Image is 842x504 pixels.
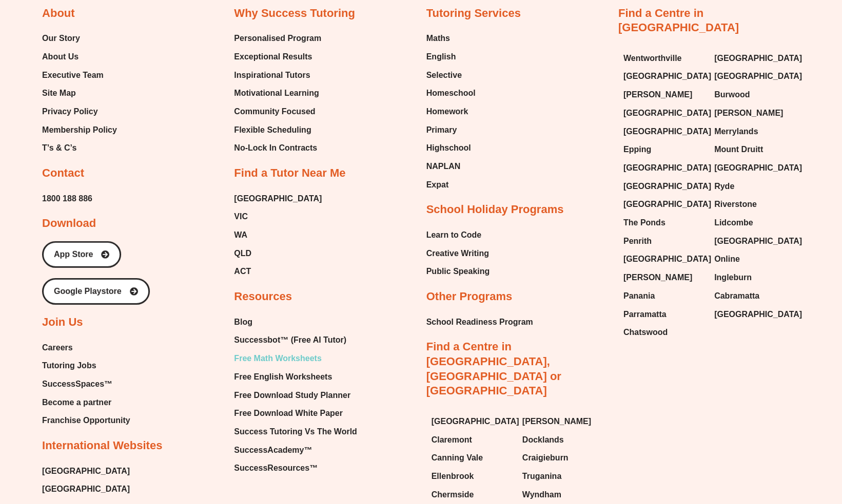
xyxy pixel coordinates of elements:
a: QLD [234,246,322,261]
a: Public Speaking [426,264,490,279]
span: About Us [42,49,79,65]
a: [GEOGRAPHIC_DATA] [623,251,704,267]
span: Executive Team [42,68,104,83]
h2: Join Us [42,315,83,330]
a: Homework [426,104,476,119]
a: Google Playstore [42,278,150,305]
span: 1800 188 886 [42,191,92,206]
a: Parramatta [623,307,704,322]
a: English [426,49,476,65]
span: Parramatta [623,307,667,322]
span: Free Download Study Planner [234,388,350,403]
a: Franchise Opportunity [42,413,130,428]
span: Exceptional Results [234,49,312,65]
span: Free Download White Paper [234,406,343,421]
span: NAPLAN [426,159,461,174]
span: VIC [234,209,248,224]
a: [GEOGRAPHIC_DATA] [623,124,704,139]
a: VIC [234,209,322,224]
span: No-Lock In Contracts [234,140,317,156]
h2: Why Success Tutoring [234,6,355,21]
a: Ryde [714,179,795,194]
span: Penrith [623,234,652,249]
span: Panania [623,288,655,304]
span: Highschool [426,140,471,156]
span: Membership Policy [42,122,117,138]
a: Highschool [426,140,476,156]
a: [PERSON_NAME] [623,270,704,285]
span: [GEOGRAPHIC_DATA] [623,160,711,176]
a: Privacy Policy [42,104,117,119]
h2: International Websites [42,438,162,453]
h2: School Holiday Programs [426,202,564,217]
span: Careers [42,340,73,355]
a: Exceptional Results [234,49,321,65]
a: School Readiness Program [426,314,533,330]
a: Chermside [432,487,512,502]
a: Find a Centre in [GEOGRAPHIC_DATA] [618,7,739,34]
a: Free Download White Paper [234,406,357,421]
h2: Contact [42,166,84,181]
span: Riverstone [714,197,757,212]
a: Inspirational Tutors [234,68,321,83]
a: WA [234,227,322,243]
span: Expat [426,177,449,193]
a: Success Tutoring Vs The World [234,424,357,439]
span: Ingleburn [714,270,752,285]
a: No-Lock In Contracts [234,140,321,156]
a: Epping [623,142,704,157]
h2: Other Programs [426,289,513,304]
span: [GEOGRAPHIC_DATA] [623,124,711,139]
a: Successbot™ (Free AI Tutor) [234,332,357,348]
span: Homeschool [426,86,476,101]
a: [GEOGRAPHIC_DATA] [42,464,130,479]
span: Lidcombe [714,215,753,230]
span: Homework [426,104,468,119]
a: Wentworthville [623,51,704,66]
span: Primary [426,122,457,138]
a: Creative Writing [426,246,490,261]
a: [GEOGRAPHIC_DATA] [623,160,704,176]
span: Chermside [432,487,474,502]
span: [GEOGRAPHIC_DATA] [714,307,802,322]
a: Ingleburn [714,270,795,285]
span: Chatswood [623,325,668,340]
a: [PERSON_NAME] [522,414,603,429]
span: SuccessSpaces™ [42,376,112,392]
a: Tutoring Jobs [42,358,130,373]
h2: Resources [234,289,292,304]
a: [GEOGRAPHIC_DATA] [623,69,704,84]
a: Ellenbrook [432,469,512,484]
span: Free English Worksheets [234,369,332,385]
a: SuccessAcademy™ [234,443,357,458]
span: Motivational Learning [234,86,319,101]
span: [PERSON_NAME] [714,106,783,121]
span: Inspirational Tutors [234,68,310,83]
a: [PERSON_NAME] [623,87,704,102]
h2: Find a Tutor Near Me [234,166,345,181]
span: [GEOGRAPHIC_DATA] [714,160,802,176]
h2: About [42,6,75,21]
a: [GEOGRAPHIC_DATA] [714,307,795,322]
a: Online [714,251,795,267]
a: [GEOGRAPHIC_DATA] [623,179,704,194]
a: Cabramatta [714,288,795,304]
h2: Download [42,216,96,231]
span: Canning Vale [432,450,483,466]
span: Community Focused [234,104,315,119]
span: English [426,49,456,65]
a: Chatswood [623,325,704,340]
span: Site Map [42,86,76,101]
a: The Ponds [623,215,704,230]
span: [GEOGRAPHIC_DATA] [714,234,802,249]
a: Personalised Program [234,31,321,46]
a: Motivational Learning [234,86,321,101]
a: Careers [42,340,130,355]
span: Ellenbrook [432,469,474,484]
span: Flexible Scheduling [234,122,311,138]
a: [GEOGRAPHIC_DATA] [623,197,704,212]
